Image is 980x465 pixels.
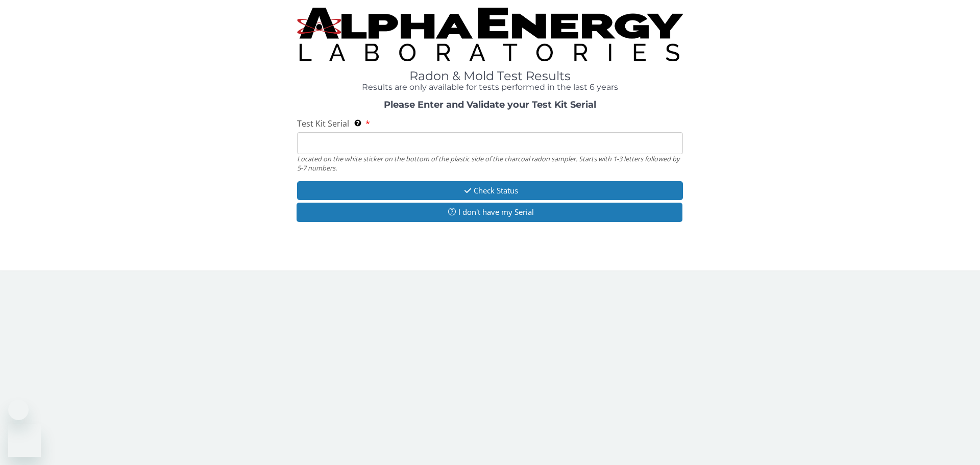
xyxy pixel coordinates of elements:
iframe: Close message [8,400,29,420]
div: Located on the white sticker on the bottom of the plastic side of the charcoal radon sampler. Sta... [297,154,683,173]
button: I don't have my Serial [297,203,682,222]
h4: Results are only available for tests performed in the last 6 years [297,83,683,92]
button: Check Status [297,181,683,200]
span: Test Kit Serial [297,118,349,129]
h1: Radon & Mold Test Results [297,69,683,83]
iframe: Button to launch messaging window [8,424,41,457]
img: TightCrop.jpg [297,8,683,61]
strong: Please Enter and Validate your Test Kit Serial [384,99,596,110]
